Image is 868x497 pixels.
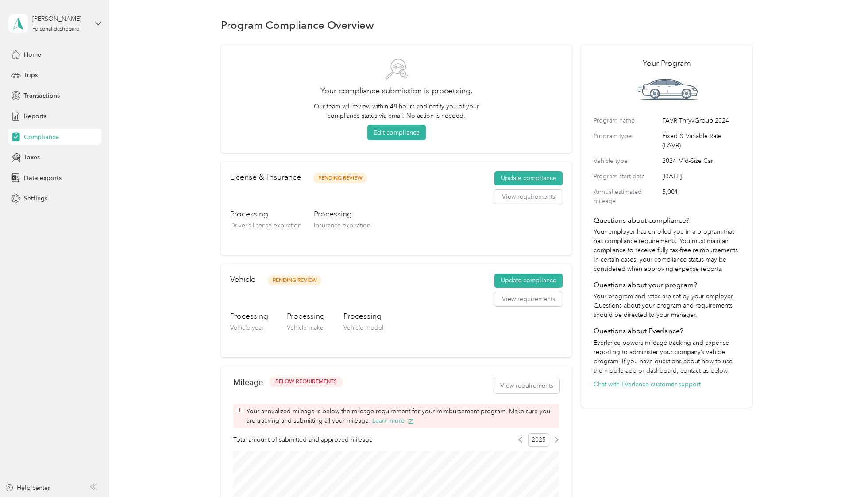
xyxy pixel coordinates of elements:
span: [DATE] [662,172,740,181]
span: 5,001 [662,187,740,206]
button: Help center [5,483,50,493]
label: Vehicle type [594,156,659,166]
span: 2024 Mid-Size Car [662,156,740,166]
p: Your program and rates are set by your employer. Questions about your program and requirements sh... [594,292,740,320]
h4: Questions about Everlance? [594,326,740,336]
span: Pending Review [268,275,321,285]
label: Program type [594,131,659,150]
h3: Processing [230,311,268,322]
span: Transactions [24,91,60,100]
span: Your annualized mileage is below the mileage requirement for your reimbursement program. Make sur... [247,407,556,425]
h2: Vehicle [230,274,255,285]
h4: Questions about your program? [594,280,740,290]
button: View requirements [494,190,563,204]
span: Home [24,50,41,59]
span: BELOW REQUIREMENTS [275,378,337,386]
h2: Your Program [594,58,740,69]
h2: Your compliance submission is processing. [233,85,559,97]
button: Edit compliance [367,125,426,140]
button: View requirements [494,378,559,393]
h2: License & Insurance [230,171,301,183]
h1: Program Compliance Overview [221,20,374,30]
p: Everlance powers mileage tracking and expense reporting to administer your company’s vehicle prog... [594,338,740,375]
p: Our team will review within 48 hours and notify you of your compliance status via email. No actio... [310,102,483,120]
h3: Processing [230,208,301,220]
span: Trips [24,70,38,80]
span: Compliance [24,132,59,142]
button: Learn more [372,416,414,425]
div: [PERSON_NAME] [32,14,88,23]
span: Reports [24,112,46,121]
h3: Processing [287,311,325,322]
label: Program name [594,116,659,125]
h4: Questions about compliance? [594,215,740,226]
div: Personal dashboard [32,27,80,32]
button: Update compliance [494,171,563,185]
span: Vehicle make [287,324,324,331]
span: Pending Review [313,173,367,183]
label: Annual estimated mileage [594,187,659,206]
span: Vehicle year [230,324,264,331]
span: Data exports [24,173,62,183]
span: Settings [24,194,47,203]
span: Insurance expiration [314,222,370,229]
button: View requirements [494,292,563,306]
span: FAVR ThryvGroup 2024 [662,116,740,125]
button: Chat with Everlance customer support [594,380,701,389]
span: Taxes [24,153,40,162]
h3: Processing [314,208,370,220]
p: Your employer has enrolled you in a program that has compliance requirements. You must maintain c... [594,227,740,274]
label: Program start date [594,172,659,181]
h3: Processing [343,311,383,322]
button: BELOW REQUIREMENTS [269,377,343,388]
span: 2025 [528,433,549,447]
span: Total amount of submitted and approved mileage [233,435,373,444]
button: Update compliance [494,274,563,288]
span: Fixed & Variable Rate (FAVR) [662,131,740,150]
span: Vehicle model [343,324,383,331]
span: Driver’s license expiration [230,222,301,229]
iframe: Everlance-gr Chat Button Frame [818,447,868,497]
h2: Mileage [233,378,263,387]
